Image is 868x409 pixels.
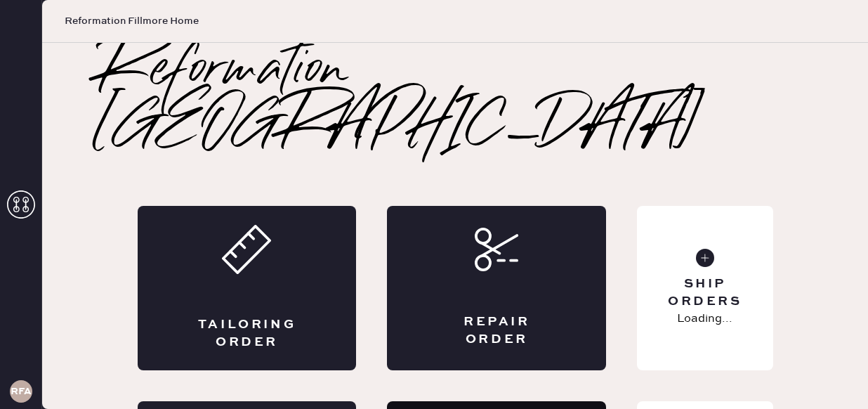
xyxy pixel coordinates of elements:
h2: Reformation [GEOGRAPHIC_DATA] [98,43,812,155]
div: Repair Order [443,313,550,349]
h3: RFA [11,387,32,396]
div: Ship Orders [648,275,761,311]
span: Reformation Fillmore Home [65,14,199,28]
p: Loading... [677,311,732,327]
div: Tailoring Order [194,316,301,351]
